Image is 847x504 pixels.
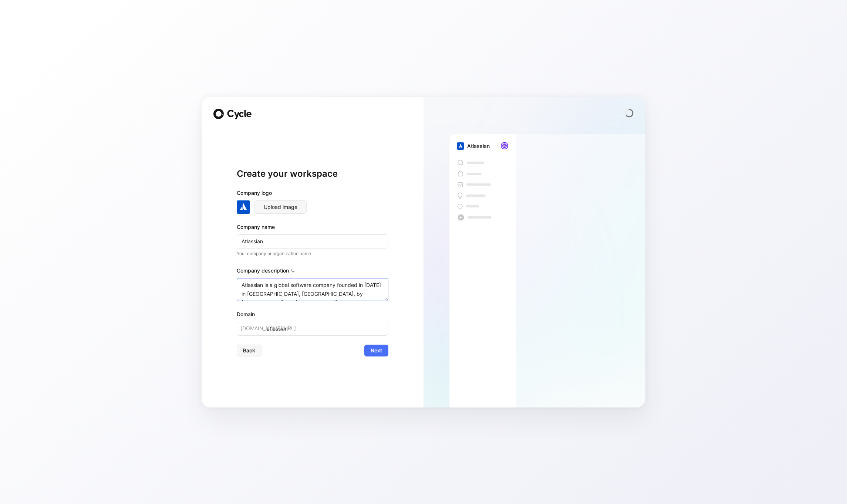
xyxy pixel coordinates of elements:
[467,142,490,150] div: Atlassian
[371,346,382,355] span: Next
[457,142,464,150] img: atlassian.com
[364,345,388,356] button: Next
[237,168,388,180] h1: Create your workspace
[254,200,307,214] button: Upload image
[502,143,507,149] img: avatar
[237,266,388,278] div: Company description
[237,223,388,231] div: Company name
[237,310,388,319] div: Domain
[243,346,255,355] span: Back
[237,250,388,257] p: Your company or organization name
[264,203,297,212] span: Upload image
[237,200,250,214] img: atlassian.com
[237,234,388,248] input: Example
[240,324,296,333] span: [DOMAIN_NAME][URL]
[237,345,261,356] button: Back
[237,189,388,200] div: Company logo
